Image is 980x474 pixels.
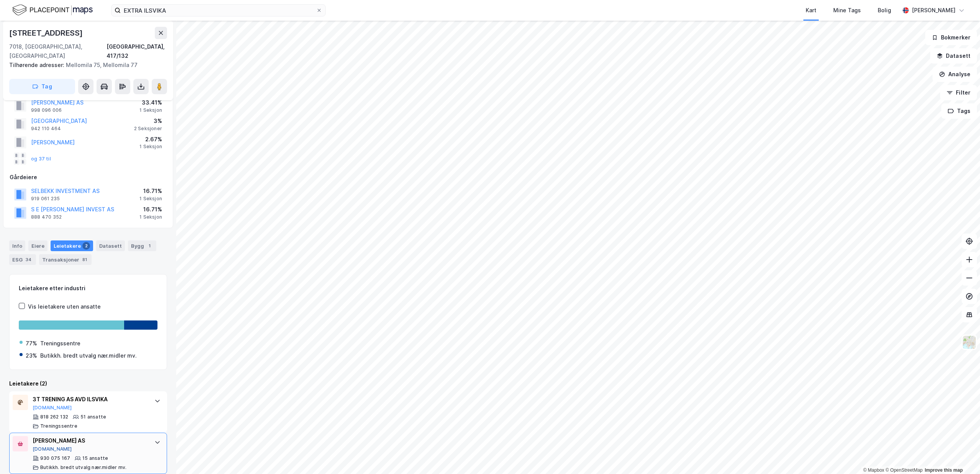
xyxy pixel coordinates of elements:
[33,405,72,411] button: [DOMAIN_NAME]
[33,446,72,452] button: [DOMAIN_NAME]
[28,302,101,311] div: Vis leietakere uten ansatte
[941,103,977,119] button: Tags
[31,107,62,113] div: 998 096 006
[134,126,162,132] div: 2 Seksjoner
[833,6,861,15] div: Mine Tags
[139,196,162,202] div: 1 Seksjon
[9,79,75,94] button: Tag
[31,214,62,220] div: 888 470 352
[9,62,66,68] span: Tilhørende adresser:
[40,455,70,461] div: 930 075 167
[80,414,106,420] div: 51 ansatte
[139,205,162,214] div: 16.71%
[24,256,33,263] div: 34
[82,455,108,461] div: 15 ansatte
[81,256,88,263] div: 81
[930,48,977,64] button: Datasett
[51,240,93,251] div: Leietakere
[28,240,48,251] div: Eiere
[139,135,162,144] div: 2.67%
[12,3,93,17] img: logo.f888ab2527a4732fd821a326f86c7f29.svg
[40,423,77,429] div: Treningssentre
[39,254,92,265] div: Transaksjoner
[121,5,316,16] input: Søk på adresse, matrikkel, gårdeiere, leietakere eller personer
[9,240,25,251] div: Info
[139,98,162,107] div: 33.41%
[139,144,162,150] div: 1 Seksjon
[10,173,167,182] div: Gårdeiere
[40,339,80,348] div: Treningssentre
[40,351,137,360] div: Butikkh. bredt utvalg nær.midler mv.
[940,85,977,100] button: Filter
[40,414,68,420] div: 818 262 132
[932,67,977,82] button: Analyse
[82,242,90,250] div: 2
[96,240,125,251] div: Datasett
[19,284,157,293] div: Leietakere etter industri
[40,464,126,471] div: Butikkh. bredt utvalg nær.midler mv.
[9,27,84,39] div: [STREET_ADDRESS]
[26,339,37,348] div: 77%
[942,437,980,474] div: Kontrollprogram for chat
[128,240,156,251] div: Bygg
[139,214,162,220] div: 1 Seksjon
[107,42,167,60] div: [GEOGRAPHIC_DATA], 417/132
[925,467,963,473] a: Improve this map
[31,126,61,132] div: 942 110 464
[33,395,147,404] div: 3T TRENING AS AVD ILSVIKA
[33,436,147,445] div: [PERSON_NAME] AS
[9,60,161,70] div: Mellomila 75, Mellomila 77
[925,30,977,45] button: Bokmerker
[31,196,60,202] div: 919 061 235
[962,335,977,350] img: Z
[9,254,36,265] div: ESG
[139,107,162,113] div: 1 Seksjon
[26,351,37,360] div: 23%
[806,6,816,15] div: Kart
[912,6,955,15] div: [PERSON_NAME]
[863,467,884,473] a: Mapbox
[942,437,980,474] iframe: Chat Widget
[885,467,923,473] a: OpenStreetMap
[878,6,891,15] div: Bolig
[139,186,162,196] div: 16.71%
[9,42,107,60] div: 7018, [GEOGRAPHIC_DATA], [GEOGRAPHIC_DATA]
[146,242,153,250] div: 1
[9,379,167,388] div: Leietakere (2)
[134,116,162,126] div: 3%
